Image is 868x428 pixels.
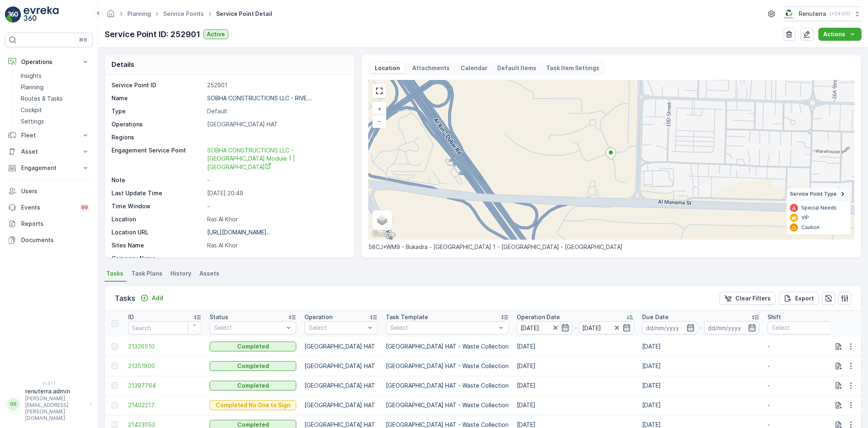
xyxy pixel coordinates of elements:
p: Tasks [115,293,136,304]
p: Completed [237,382,269,390]
span: Service Point Type [790,191,837,197]
p: Asset [21,148,77,156]
a: Planning [17,82,93,93]
p: Clear Filters [735,294,771,302]
p: ID [128,313,134,321]
td: [DATE] [638,395,763,415]
p: Operations [112,120,204,128]
td: [DATE] [513,356,638,376]
p: - [767,382,841,390]
p: Settings [21,117,44,126]
p: Events [21,203,75,212]
p: Completed [237,342,269,351]
span: − [377,117,381,124]
button: Asset [5,143,93,160]
button: Operations [5,54,93,70]
p: Task Template [386,313,428,321]
a: Open this area in Google Maps (opens a new window) [370,229,397,240]
span: v 1.51.1 [5,381,93,386]
p: Reports [21,220,90,228]
p: [URL][DOMAIN_NAME].. [207,229,270,236]
a: Users [5,183,93,199]
p: Completed No One to Sign [216,401,291,409]
p: Insights [21,72,42,80]
span: SOBHA CONSTRUCTIONS LLC - [GEOGRAPHIC_DATA] Module 1 | [GEOGRAPHIC_DATA] [207,147,297,170]
td: [DATE] [513,376,638,395]
td: [DATE] [513,395,638,415]
div: Toggle Row Selected [112,382,118,389]
p: Shift [767,313,781,321]
td: [DATE] [638,356,763,376]
button: Completed [210,342,296,351]
p: - [574,323,577,333]
p: Company Name [112,254,204,263]
img: logo_light-DOdMpM7g.png [24,7,59,23]
p: Select [214,324,284,332]
span: History [171,269,191,278]
button: RRrenuterra.admin[PERSON_NAME][EMAIL_ADDRESS][PERSON_NAME][DOMAIN_NAME] [5,387,93,421]
p: Time Window [112,202,204,210]
div: Toggle Row Selected [112,402,118,408]
span: Service Point Detail [214,10,274,18]
span: 21402217 [128,401,201,409]
p: Location [374,64,401,72]
p: 252901 [207,81,346,89]
td: [DATE] [638,337,763,356]
img: logo [5,7,21,23]
p: Operations [21,58,77,66]
p: Fleet [21,131,77,139]
a: Documents [5,232,93,248]
p: [GEOGRAPHIC_DATA] HAT [304,362,378,370]
p: Note [112,176,204,184]
p: Calendar [461,64,488,72]
span: Task Plans [131,269,162,278]
p: Details [112,60,134,69]
p: [GEOGRAPHIC_DATA] HAT - Waste Collection [386,342,509,351]
p: Add [152,294,163,302]
p: Select [390,324,496,332]
input: Search [128,321,201,334]
p: Type [112,107,204,115]
input: dd/mm/yyyy [517,321,573,334]
p: Attachments [411,64,451,72]
p: Default [207,107,346,115]
p: - [207,202,346,210]
a: Homepage [106,12,115,19]
td: [DATE] [638,376,763,395]
p: [GEOGRAPHIC_DATA] HAT [207,120,346,128]
p: Ras Al Khor [207,241,346,249]
p: Users [21,187,90,195]
p: Engagement [21,164,77,172]
p: - [207,176,346,184]
p: Select [772,324,828,332]
img: Screenshot_2024-07-26_at_13.33.01.png [783,9,796,18]
p: Due Date [642,313,669,321]
a: Routes & Tasks [17,93,93,104]
p: [GEOGRAPHIC_DATA] HAT - Waste Collection [386,401,509,409]
button: Clear Filters [719,292,776,305]
p: [DATE] 20:49 [207,189,346,197]
p: [GEOGRAPHIC_DATA] HAT - Waste Collection [386,382,509,390]
button: Completed [210,381,296,390]
button: Actions [818,28,861,41]
p: [PERSON_NAME][EMAIL_ADDRESS][PERSON_NAME][DOMAIN_NAME] [25,395,86,421]
a: Cockpit [17,104,93,116]
p: Service Point ID [112,81,204,89]
p: - [767,362,841,370]
p: Operation [304,313,332,321]
p: Location URL [112,228,204,236]
div: Toggle Row Selected [112,343,118,350]
p: Service Point ID: 252901 [105,28,200,40]
summary: Service Point Type [787,188,851,201]
p: Ras Al Khor [207,215,346,223]
p: - [767,401,841,409]
a: View Fullscreen [373,85,385,97]
p: - [767,342,841,351]
button: Fleet [5,127,93,143]
button: Export [779,292,819,305]
p: 99 [81,204,88,211]
p: Completed [237,362,269,370]
a: 21397764 [128,382,201,390]
p: Renuterra [799,10,826,18]
button: Active [203,29,228,39]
